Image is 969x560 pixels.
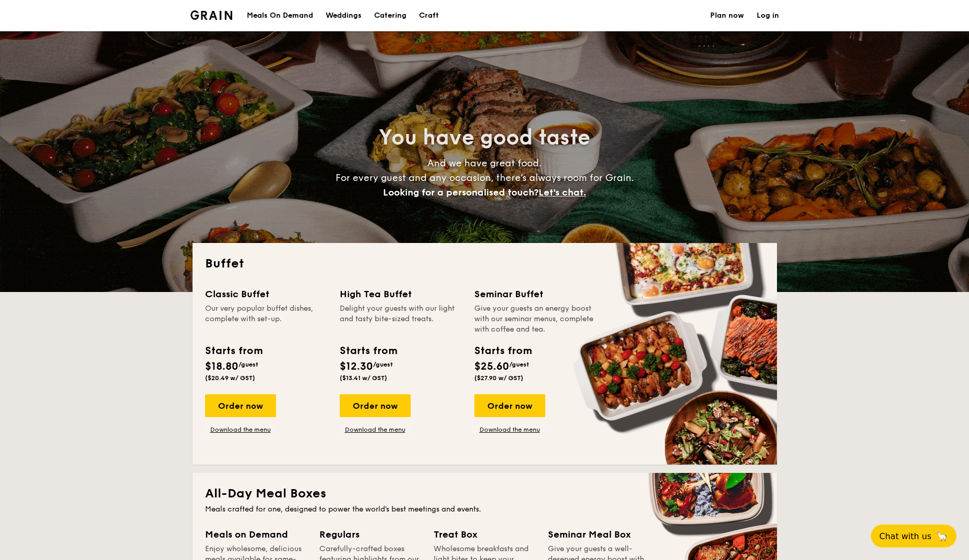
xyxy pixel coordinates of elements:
div: Seminar Meal Box [548,527,650,542]
span: $18.80 [205,360,238,373]
div: Meals on Demand [205,527,307,542]
div: Order now [340,394,411,417]
div: Regulars [319,527,421,542]
div: Meals crafted for one, designed to power the world's best meetings and events. [205,504,764,515]
div: Delight your guests with our light and tasty bite-sized treats. [340,303,462,335]
img: Grain [190,10,233,20]
span: Let's chat. [539,187,586,198]
h2: All-Day Meal Boxes [205,485,764,502]
span: /guest [509,361,529,368]
div: Classic Buffet [205,287,327,301]
a: Download the menu [340,425,411,434]
div: Our very popular buffet dishes, complete with set-up. [205,303,327,335]
span: ($27.90 w/ GST) [474,374,523,382]
div: Starts from [340,343,397,359]
div: Order now [205,394,276,417]
div: Order now [474,394,545,417]
span: ($13.41 w/ GST) [340,374,387,382]
h2: Buffet [205,255,764,272]
div: Give your guests an energy boost with our seminar menus, complete with coffee and tea. [474,303,596,335]
span: ($20.49 w/ GST) [205,374,255,382]
div: Starts from [474,343,531,359]
div: High Tea Buffet [340,287,462,301]
span: $25.60 [474,360,509,373]
div: Seminar Buffet [474,287,596,301]
span: /guest [238,361,258,368]
span: Chat with us [879,531,931,541]
div: Starts from [205,343,262,359]
div: Treat Box [434,527,535,542]
span: $12.30 [340,360,373,373]
a: Download the menu [474,425,545,434]
a: Download the menu [205,425,276,434]
span: /guest [373,361,393,368]
button: Chat with us🦙 [871,525,956,547]
span: 🦙 [936,530,948,542]
a: Logotype [190,10,233,20]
